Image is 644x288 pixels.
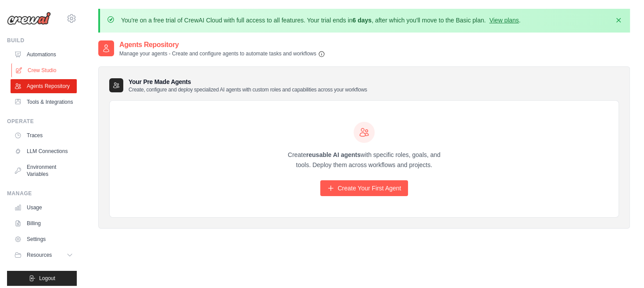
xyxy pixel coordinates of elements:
[7,190,77,197] div: Manage
[11,79,77,93] a: Agents Repository
[11,201,77,215] a: Usage
[11,216,77,230] a: Billing
[7,37,77,44] div: Build
[11,128,77,142] a: Traces
[280,150,448,170] p: Create with specific roles, goals, and tools. Deploy them across workflows and projects.
[352,17,372,24] strong: 6 days
[11,95,77,109] a: Tools & Integrations
[11,144,77,158] a: LLM Connections
[27,252,52,259] span: Resources
[119,50,325,58] p: Manage your agents - Create and configure agents to automate tasks and workflows
[129,86,367,93] p: Create, configure and deploy specialized AI agents with custom roles and capabilities across your...
[7,12,51,25] img: Logo
[11,47,77,62] a: Automations
[7,118,77,125] div: Operate
[320,180,408,196] a: Create Your First Agent
[11,232,77,246] a: Settings
[11,248,77,262] button: Resources
[11,160,77,181] a: Environment Variables
[39,275,55,282] span: Logout
[129,77,367,93] h3: Your Pre Made Agents
[11,63,78,77] a: Crew Studio
[7,271,77,286] button: Logout
[119,40,325,50] h2: Agents Repository
[121,16,521,25] p: You're on a free trial of CrewAI Cloud with full access to all features. Your trial ends in , aft...
[306,151,361,158] strong: reusable AI agents
[489,17,519,24] a: View plans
